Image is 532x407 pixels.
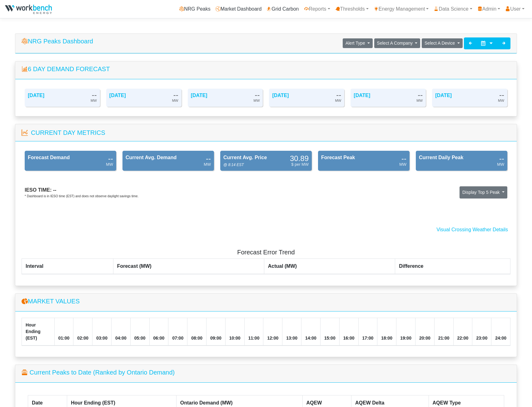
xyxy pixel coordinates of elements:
a: Admin [475,3,503,15]
th: 20:00 [415,318,434,346]
h5: Market Values [22,297,510,305]
div: -- [499,92,504,98]
th: 07:00 [168,318,187,346]
div: -- [499,155,504,161]
span: -- [53,187,57,193]
h5: 6 Day Demand Forecast [22,65,510,73]
div: MW [204,161,211,167]
h5: Forecast Error Trend [22,248,510,256]
a: Thresholds [333,3,371,15]
div: Forecast Demand [28,154,70,161]
a: Reports [301,3,333,15]
div: MW [106,161,113,167]
th: 10:00 [225,318,244,346]
th: 13:00 [282,318,301,346]
th: 09:00 [206,318,226,346]
a: [DATE] [354,93,370,98]
div: MW [399,161,406,167]
span: Select A Company [377,41,413,46]
th: 01:00 [54,318,73,346]
div: -- [418,92,423,98]
span: Alert Type [346,41,365,46]
div: * Dashboard is in IESO time (EST) and does not observe daylight savings time. [25,194,138,199]
a: Energy Management [371,3,431,15]
th: 04:00 [111,318,130,346]
div: -- [92,92,97,98]
a: Visual Crossing Weather Details [436,227,508,232]
a: Grid Carbon [264,3,301,15]
span: IESO time: [25,187,52,193]
th: 06:00 [149,318,168,346]
th: Difference [395,259,510,274]
th: 21:00 [434,318,453,346]
a: Data Science [431,3,475,15]
th: 23:00 [472,318,491,346]
div: MW [254,98,260,104]
div: -- [401,155,406,161]
a: NRG Peaks [177,3,213,15]
th: 08:00 [187,318,206,346]
div: MW [172,98,178,104]
a: [DATE] [28,93,44,98]
a: [DATE] [435,93,452,98]
th: 22:00 [453,318,472,346]
th: 02:00 [73,318,92,346]
a: [DATE] [272,93,289,98]
img: NRGPeaks.png [5,5,52,14]
div: Forecast Peak [321,154,355,161]
span: Current Peaks to Date (Ranked by Ontario Demand) [30,369,175,376]
div: 30.89 [290,155,309,161]
div: MW [416,98,423,104]
button: Alert Type [343,38,373,48]
div: -- [108,155,113,161]
th: 15:00 [320,318,339,346]
div: -- [206,155,211,161]
th: 03:00 [92,318,112,346]
div: @ 8:14 EST [223,162,244,168]
a: [DATE] [109,93,126,98]
th: 12:00 [263,318,282,346]
div: Current Daily Peak [419,154,463,161]
th: 18:00 [377,318,396,346]
div: Current Avg. Price [223,154,267,161]
th: 19:00 [396,318,415,346]
span: Display Top 5 Peak [462,190,500,195]
button: Select A Device [422,38,463,48]
div: Current Day Metrics [31,128,105,137]
th: 05:00 [130,318,149,346]
span: Select A Device [425,41,455,46]
th: 24:00 [491,318,510,346]
th: 11:00 [244,318,263,346]
h5: NRG Peaks Dashboard [22,37,93,45]
div: -- [173,92,178,98]
div: -- [255,92,260,98]
div: Current Avg. Demand [126,154,177,161]
div: MW [498,98,504,104]
th: Forecast (MW) [113,259,264,274]
a: User [503,3,527,15]
div: -- [336,92,341,98]
div: MW [335,98,341,104]
div: $ per MW [291,161,309,167]
button: Display Top 5 Peak [460,186,507,199]
div: MW [497,161,504,167]
th: Interval [22,259,113,274]
th: 16:00 [339,318,358,346]
div: MW [91,98,97,104]
a: [DATE] [191,93,207,98]
a: Market Dashboard [213,3,264,15]
th: 14:00 [301,318,321,346]
b: Hour Ending (EST) [26,322,40,341]
th: 17:00 [358,318,377,346]
button: Select A Company [374,38,420,48]
th: Actual (MW) [264,259,395,274]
